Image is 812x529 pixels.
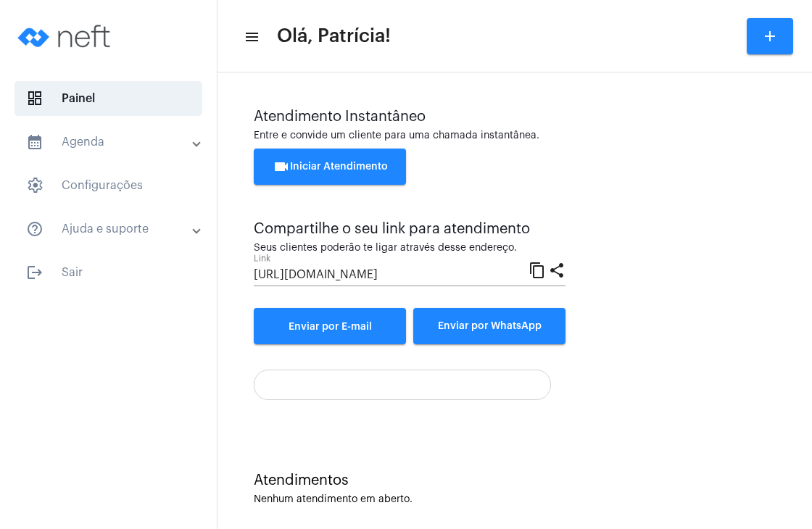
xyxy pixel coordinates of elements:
mat-panel-title: Ajuda e suporte [26,220,194,238]
span: sidenav icon [26,177,43,194]
mat-icon: share [548,261,565,278]
mat-icon: content_copy [529,261,546,278]
a: Enviar por E-mail [254,308,406,344]
span: Enviar por E-mail [289,322,372,332]
span: Configurações [14,168,202,203]
mat-icon: sidenav icon [26,133,43,151]
span: Iniciar Atendimento [273,162,388,172]
mat-icon: videocam [273,158,290,175]
span: Enviar por WhatsApp [438,321,542,331]
mat-icon: add [761,28,779,45]
div: Atendimentos [254,472,776,488]
div: Compartilhe o seu link para atendimento [254,221,565,237]
span: Sair [14,255,202,290]
mat-icon: sidenav icon [26,264,43,281]
div: Atendimento Instantâneo [254,109,776,125]
span: Olá, Patrícia! [277,25,391,48]
div: Entre e convide um cliente para uma chamada instantânea. [254,130,776,141]
span: sidenav icon [26,90,43,107]
span: Painel [14,81,202,116]
mat-icon: sidenav icon [244,28,258,46]
button: Enviar por WhatsApp [413,308,565,344]
mat-panel-title: Agenda [26,133,194,151]
mat-expansion-panel-header: sidenav iconAjuda e suporte [9,212,217,246]
button: Iniciar Atendimento [254,149,406,185]
mat-expansion-panel-header: sidenav iconAgenda [9,125,217,159]
div: Seus clientes poderão te ligar através desse endereço. [254,243,565,254]
img: logo-neft-novo-2.png [12,7,120,65]
mat-icon: sidenav icon [26,220,43,238]
div: Nenhum atendimento em aberto. [254,494,776,505]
